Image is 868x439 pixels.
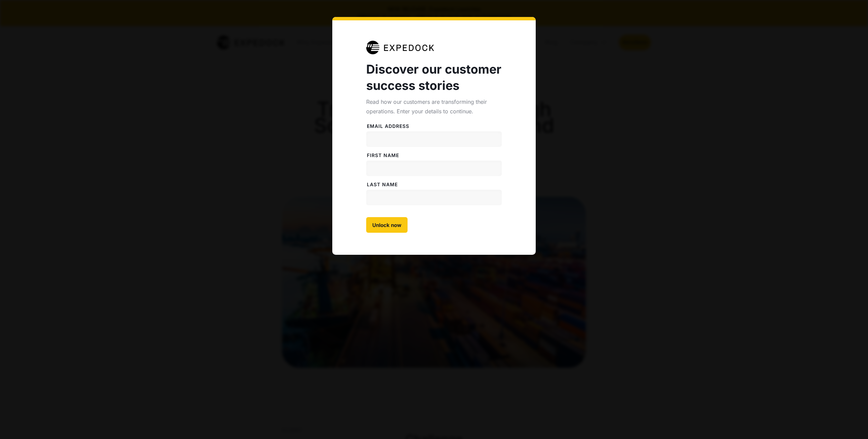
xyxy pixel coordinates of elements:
form: Case Studies Form [366,116,502,233]
label: LAST NAME [366,181,502,188]
strong: Discover our customer success stories [366,62,501,93]
label: FiRST NAME [366,152,502,159]
input: Unlock now [366,217,408,233]
div: Read how our customers are transforming their operations. Enter your details to continue. [366,97,502,116]
label: Email address [366,123,502,130]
